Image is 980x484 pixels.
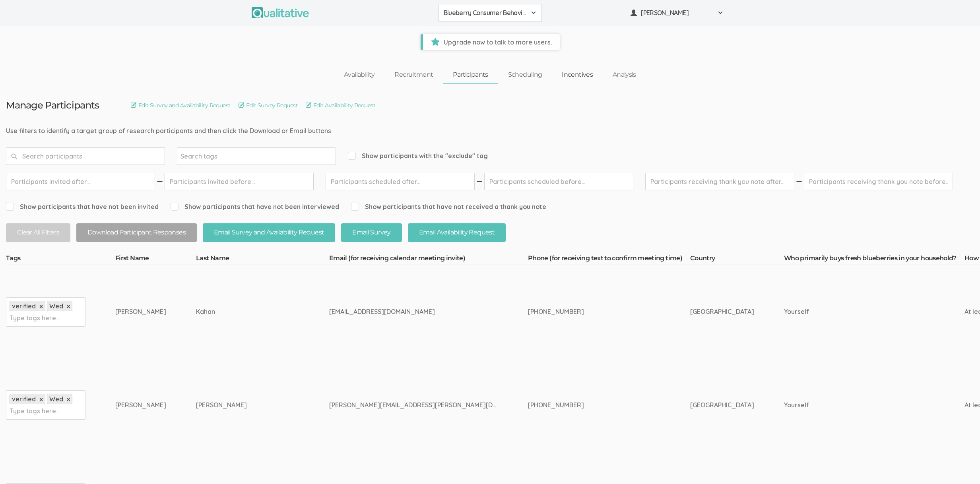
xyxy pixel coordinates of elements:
[443,66,498,83] a: Participants
[306,101,375,110] a: Edit Availability Request
[348,151,488,161] span: Show participants with the "exclude" tag
[690,254,784,265] th: Country
[49,302,63,310] span: Wed
[475,173,483,190] img: dash.svg
[552,66,603,83] a: Incentives
[484,173,633,190] input: Participants scheduled before...
[10,313,59,323] input: Type tags here...
[795,173,803,190] img: dash.svg
[341,223,402,242] button: Email Survey
[784,307,935,316] div: Yourself
[6,147,165,165] input: Search participants
[6,254,115,265] th: Tags
[39,303,43,310] a: ×
[165,173,314,190] input: Participants invited before...
[439,4,542,22] button: Blueberry Consumer Behavior Project
[67,303,70,310] a: ×
[384,66,443,83] a: Recruitment
[351,202,546,211] span: Show participants that have not received a thank you note
[690,307,754,316] div: [GEOGRAPHIC_DATA]
[12,395,36,403] span: verified
[12,302,36,310] span: verified
[329,307,498,316] div: [EMAIL_ADDRESS][DOMAIN_NAME]
[76,223,197,242] button: Download Participant Responses
[528,254,690,265] th: Phone (for receiving text to confirm meeting time)
[171,202,339,211] span: Show participants that have not been interviewed
[115,307,166,316] div: [PERSON_NAME]
[444,8,526,17] span: Blueberry Consumer Behavior Project
[528,401,660,410] div: [PHONE_NUMBER]
[252,7,309,18] img: Qualitative
[421,34,560,50] a: Upgrade now to talk to more users.
[49,395,63,403] span: Wed
[6,173,155,190] input: Participants invited after...
[156,173,164,190] img: dash.svg
[6,202,159,211] span: Show participants that have not been invited
[6,100,99,110] h3: Manage Participants
[498,66,552,83] a: Scheduling
[645,173,794,190] input: Participants receiving thank you note after...
[115,254,196,265] th: First Name
[690,401,754,410] div: [GEOGRAPHIC_DATA]
[784,401,935,410] div: Yourself
[115,401,166,410] div: [PERSON_NAME]
[625,4,729,22] button: [PERSON_NAME]
[804,173,953,190] input: Participants receiving thank you note before...
[67,396,70,403] a: ×
[196,307,299,316] div: Kahan
[326,173,475,190] input: Participants scheduled after...
[641,8,712,17] span: [PERSON_NAME]
[423,34,560,50] span: Upgrade now to talk to more users.
[196,254,329,265] th: Last Name
[329,254,528,265] th: Email (for receiving calendar meeting invite)
[239,101,298,110] a: Edit Survey Request
[329,401,498,410] div: [PERSON_NAME][EMAIL_ADDRESS][PERSON_NAME][DOMAIN_NAME]
[39,396,43,403] a: ×
[334,66,384,83] a: Availability
[203,223,335,242] button: Email Survey and Availability Request
[784,254,964,265] th: Who primarily buys fresh blueberries in your household?
[10,406,59,416] input: Type tags here...
[408,223,506,242] button: Email Availability Request
[6,223,70,242] button: Clear All Filters
[131,101,231,110] a: Edit Survey and Availability Request
[603,66,646,83] a: Analysis
[196,401,299,410] div: [PERSON_NAME]
[180,151,230,161] input: Search tags
[528,307,660,316] div: [PHONE_NUMBER]
[940,446,980,484] iframe: Chat Widget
